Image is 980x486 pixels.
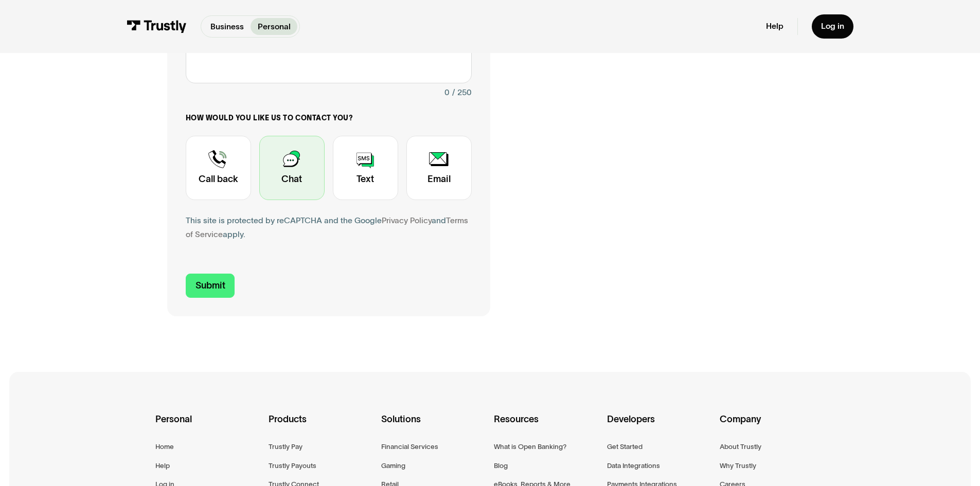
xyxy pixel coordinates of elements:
[381,412,486,441] div: Solutions
[269,412,373,441] div: Products
[269,460,316,472] a: Trustly Payouts
[251,18,297,35] a: Personal
[452,86,472,100] div: / 250
[720,460,756,472] a: Why Trustly
[127,20,187,33] img: Trustly Logo
[494,460,508,472] a: Blog
[155,441,174,453] a: Home
[607,460,660,472] a: Data Integrations
[155,412,260,441] div: Personal
[203,18,251,35] a: Business
[186,114,472,123] label: How would you like us to contact you?
[720,412,824,441] div: Company
[766,21,783,31] a: Help
[494,441,566,453] a: What is Open Banking?
[258,21,291,33] p: Personal
[186,214,472,242] div: This site is protected by reCAPTCHA and the Google and apply.
[494,412,598,441] div: Resources
[444,86,450,100] div: 0
[155,460,170,472] a: Help
[607,412,711,441] div: Developers
[186,274,235,298] input: Submit
[186,216,468,239] a: Terms of Service
[381,460,405,472] a: Gaming
[821,21,844,31] div: Log in
[812,14,853,39] a: Log in
[210,21,244,33] p: Business
[720,441,761,453] a: About Trustly
[607,441,643,453] a: Get Started
[381,441,438,453] a: Financial Services
[269,441,302,453] a: Trustly Pay
[382,216,432,225] a: Privacy Policy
